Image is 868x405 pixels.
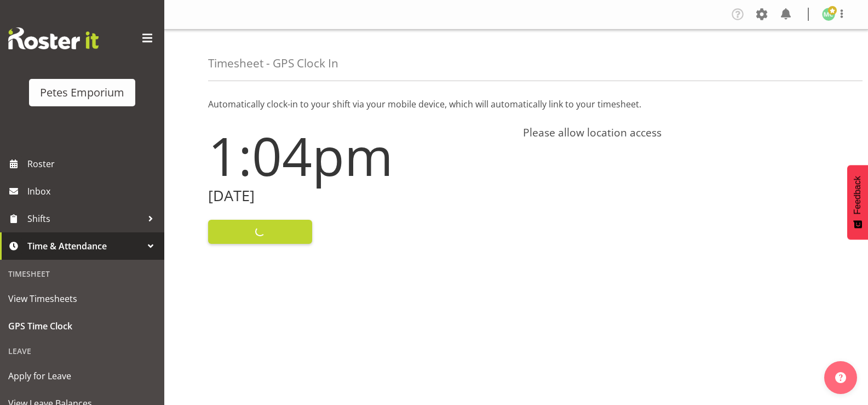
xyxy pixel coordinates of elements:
[27,210,142,227] span: Shifts
[208,98,824,111] p: Automatically clock-in to your shift via your mobile device, which will automatically link to you...
[3,285,162,312] a: View Timesheets
[8,318,156,334] span: GPS Time Clock
[3,312,162,340] a: GPS Time Clock
[8,368,156,384] span: Apply for Leave
[822,8,835,21] img: melissa-cowen2635.jpg
[27,156,159,172] span: Roster
[835,372,846,383] img: help-xxl-2.png
[3,362,162,390] a: Apply for Leave
[208,187,510,204] h2: [DATE]
[3,340,162,362] div: Leave
[8,290,156,307] span: View Timesheets
[8,27,99,49] img: Rosterit website logo
[847,165,868,239] button: Feedback - Show survey
[208,57,338,70] h4: Timesheet - GPS Clock In
[27,183,159,199] span: Inbox
[523,126,825,139] h4: Please allow location access
[3,263,162,285] div: Timesheet
[40,84,124,101] div: Petes Emporium
[27,238,142,254] span: Time & Attendance
[208,126,510,185] h1: 1:04pm
[853,176,863,214] span: Feedback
